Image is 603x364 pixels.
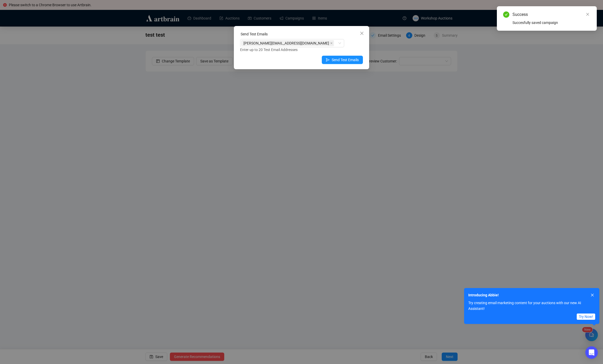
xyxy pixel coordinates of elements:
div: Success [512,11,591,18]
button: Try Now! [577,314,595,320]
span: close [586,12,589,16]
a: Close [585,11,591,17]
button: Send Test Emails [322,56,363,64]
div: Try creating email marketing content for your auctions with our new AI Assistant! [464,300,599,311]
div: Open Intercom Messenger [585,346,598,359]
span: send [326,58,330,62]
span: leon.v@artbrain.co [241,40,334,46]
span: check-circle [503,11,509,18]
div: Succesfully saved campaign [512,20,591,25]
span: [PERSON_NAME][EMAIL_ADDRESS][DOMAIN_NAME] [243,40,329,46]
button: close [589,292,595,298]
span: close [360,31,364,35]
label: Send Test Emails [241,32,268,36]
span: close [591,293,594,297]
span: close [330,42,333,44]
div: Introducing Abbie! [468,292,589,298]
span: Try Now! [579,314,593,320]
button: Close [358,29,366,37]
span: Send Test Emails [332,57,359,63]
div: Enter up to 20 Test Email Addresses [240,47,363,53]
